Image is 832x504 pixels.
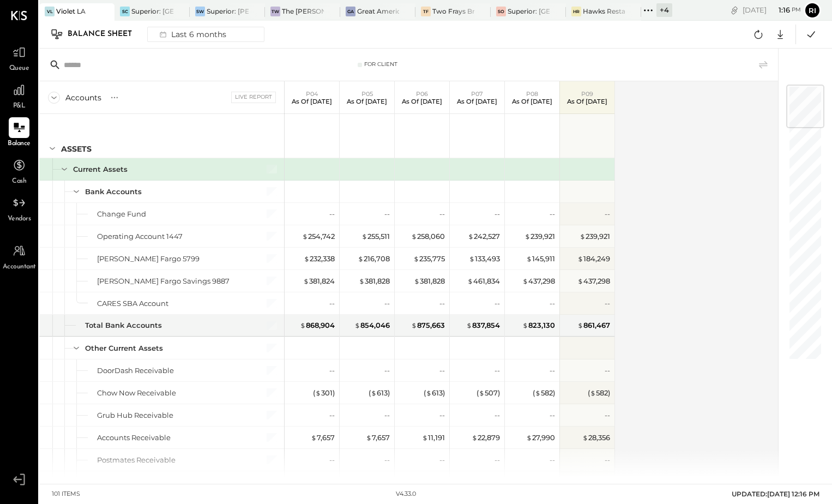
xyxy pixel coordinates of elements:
[577,254,583,263] span: $
[300,321,306,329] span: $
[369,388,390,398] div: ( 613 )
[605,477,610,488] div: --
[535,388,541,397] span: $
[439,298,445,309] div: --
[73,164,128,175] div: Current Assets
[422,433,428,442] span: $
[582,433,588,442] span: $
[61,143,92,154] div: ASSETS
[732,490,819,498] span: UPDATED: [DATE] 12:16 PM
[329,455,335,465] div: --
[468,231,500,242] div: 242,527
[361,90,373,98] span: P05
[366,433,390,443] div: 7,657
[424,388,445,398] div: ( 613 )
[439,365,445,376] div: --
[469,254,475,263] span: $
[85,343,163,353] div: Other Current Assets
[577,276,610,286] div: 437,298
[411,320,445,331] div: 875,663
[512,98,552,105] p: As of [DATE]
[329,410,335,421] div: --
[550,298,555,309] div: --
[329,209,335,219] div: --
[1,42,38,74] a: Queue
[9,64,29,74] span: Queue
[583,7,625,16] div: Hawks Restaurant
[522,277,528,285] span: $
[567,98,607,105] p: As of [DATE]
[384,455,390,465] div: --
[471,90,483,98] span: P07
[292,98,332,105] p: As of [DATE]
[416,90,428,98] span: P06
[384,209,390,219] div: --
[577,254,610,264] div: 184,249
[384,365,390,376] div: --
[495,365,500,376] div: --
[550,209,555,219] div: --
[357,7,399,16] div: Great American Music Hall
[524,231,555,242] div: 239,921
[468,232,474,241] span: $
[384,298,390,309] div: --
[605,455,610,465] div: --
[300,320,335,331] div: 868,904
[12,177,26,187] span: Cash
[153,27,231,41] div: Last 6 months
[396,490,416,499] div: v 4.33.0
[52,490,80,499] div: 101 items
[354,320,390,331] div: 854,046
[432,7,474,16] div: Two Frays Brewery
[97,388,176,398] div: Chow Now Receivable
[147,27,264,42] button: Last 6 months
[522,276,555,286] div: 437,298
[605,209,610,219] div: --
[3,262,36,272] span: Accountant
[522,320,555,331] div: 823,130
[422,433,445,443] div: 11,191
[577,320,610,331] div: 861,467
[304,254,310,263] span: $
[359,277,365,285] span: $
[526,254,555,264] div: 145,911
[605,365,610,376] div: --
[1,80,38,111] a: P&L
[302,232,308,241] span: $
[582,433,610,443] div: 28,356
[195,7,205,16] div: SW
[303,276,335,286] div: 381,824
[97,209,146,219] div: Change Fund
[303,277,309,285] span: $
[68,26,143,43] div: Balance Sheet
[526,433,532,442] span: $
[411,321,417,329] span: $
[467,277,473,285] span: $
[364,61,397,68] div: For Client
[97,298,168,309] div: CARES SBA Account
[8,214,31,224] span: Vendors
[13,101,26,111] span: P&L
[97,276,230,286] div: [PERSON_NAME] Fargo Savings 9887
[426,388,432,397] span: $
[85,320,162,331] div: Total Bank Accounts
[414,277,420,285] span: $
[605,298,610,309] div: --
[577,277,583,285] span: $
[581,90,593,98] span: P09
[411,232,417,241] span: $
[495,477,500,488] div: --
[526,90,538,98] span: P08
[97,455,176,465] div: Postmates Receivable
[729,4,740,16] div: copy link
[466,321,472,329] span: $
[743,5,801,15] div: [DATE]
[469,254,500,264] div: 133,493
[347,98,387,105] p: As of [DATE]
[495,455,500,465] div: --
[302,231,335,242] div: 254,742
[207,7,249,16] div: Superior: [PERSON_NAME]
[466,320,500,331] div: 837,854
[590,388,596,397] span: $
[384,477,390,488] div: --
